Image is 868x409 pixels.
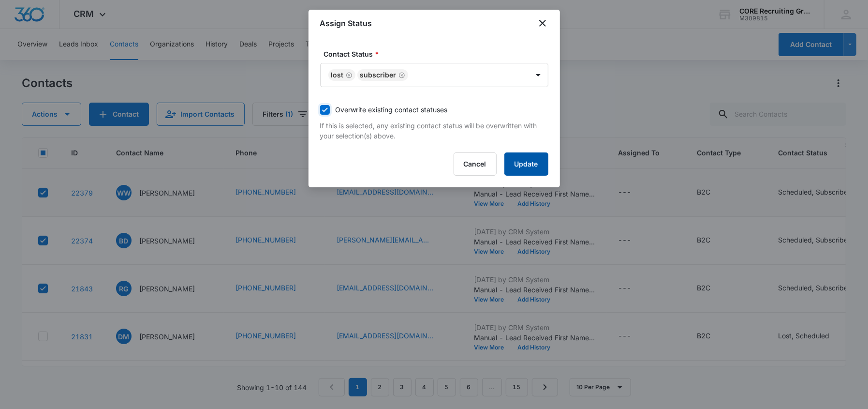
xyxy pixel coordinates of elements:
label: Overwrite existing contact statuses [320,105,548,115]
div: Lost [331,72,344,78]
div: Remove Subscriber [397,72,405,78]
button: Cancel [454,152,497,176]
p: If this is selected, any existing contact status will be overwritten with your selection(s) above. [320,121,548,141]
label: Contact Status [324,49,552,59]
div: Subscriber [360,72,397,78]
button: Update [504,152,548,176]
button: close [537,17,548,29]
h1: Assign Status [320,17,372,29]
div: Remove Lost [344,72,353,78]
